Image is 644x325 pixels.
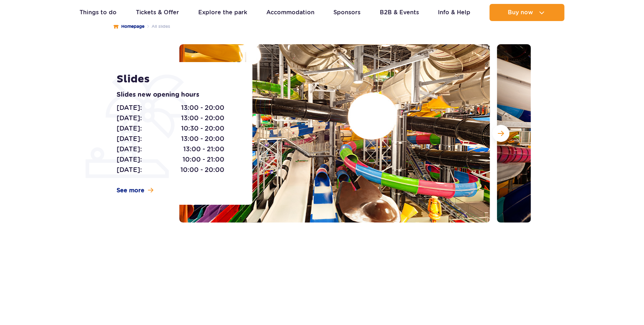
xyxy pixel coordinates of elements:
span: 13:00 - 20:00 [181,103,224,113]
span: [DATE]: [117,144,142,154]
span: 13:00 - 20:00 [181,134,224,144]
a: See more [117,187,154,194]
p: Slides new opening hours [117,90,236,100]
span: [DATE]: [117,165,142,175]
span: 10:00 - 21:00 [183,154,224,164]
span: [DATE]: [117,154,142,164]
a: Explore the park [198,4,247,21]
a: Info & Help [438,4,470,21]
a: Tickets & Offer [136,4,179,21]
a: Accommodation [266,4,315,21]
span: 13:00 - 20:00 [181,113,224,123]
button: Buy now [490,4,564,21]
span: See more [117,187,145,194]
a: Homepage [113,23,144,30]
span: [DATE]: [117,103,142,113]
span: Buy now [508,9,533,16]
a: Things to do [80,4,117,21]
span: [DATE]: [117,134,142,144]
span: 13:00 - 21:00 [183,144,224,154]
span: 10:30 - 20:00 [181,123,224,133]
h1: Slides [117,73,236,86]
li: All slides [144,23,170,30]
button: Next slide [492,125,510,142]
span: [DATE]: [117,123,142,133]
a: Sponsors [333,4,361,21]
a: B2B & Events [380,4,419,21]
span: 10:00 - 20:00 [180,165,224,175]
span: [DATE]: [117,113,142,123]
